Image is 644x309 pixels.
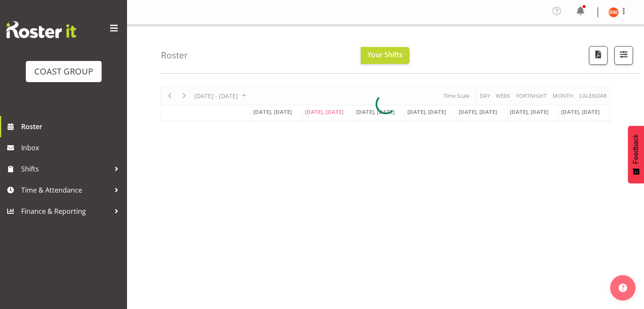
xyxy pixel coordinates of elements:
span: Shifts [21,163,110,175]
img: help-xxl-2.png [619,284,627,292]
img: david-wiseman11371.jpg [608,7,619,17]
button: Your Shifts [361,47,409,64]
span: Your Shifts [368,50,403,59]
span: Roster [21,120,123,133]
h4: Roster [161,50,188,60]
span: Feedback [632,134,640,164]
span: Inbox [21,141,123,154]
span: Time & Attendance [21,184,110,196]
button: Filter Shifts [614,46,633,65]
div: COAST GROUP [34,65,93,78]
span: Finance & Reporting [21,205,110,218]
img: Rosterit website logo [6,21,76,38]
button: Download a PDF of the roster according to the set date range. [589,46,608,65]
button: Feedback - Show survey [628,126,644,183]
